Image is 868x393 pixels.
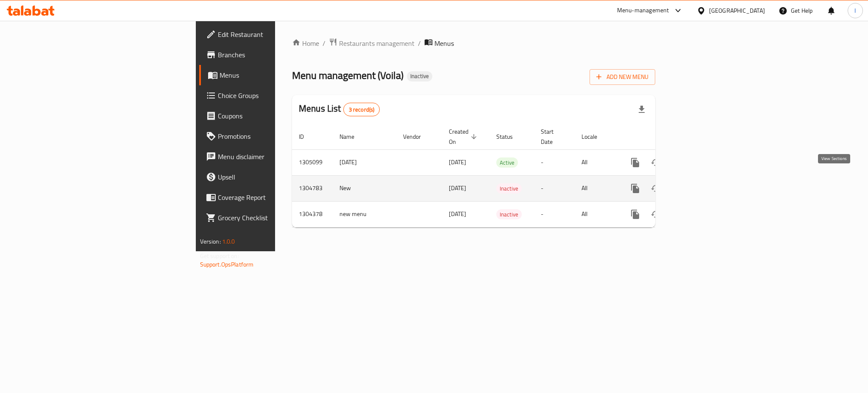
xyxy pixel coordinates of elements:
[709,6,765,15] div: [GEOGRAPHIC_DATA]
[541,126,565,147] span: Start Date
[199,187,341,208] a: Coverage Report
[575,149,618,175] td: All
[496,210,522,219] span: Inactive
[645,204,666,225] button: Change Status
[496,157,518,168] div: Active
[596,72,648,82] span: Add New Menu
[218,172,334,182] span: Upsell
[645,178,666,199] button: Change Status
[218,29,334,39] span: Edit Restaurant
[534,175,575,201] td: -
[199,65,341,85] a: Menus
[339,38,415,48] span: Restaurants management
[292,38,655,49] nav: breadcrumb
[199,126,341,146] a: Promotions
[218,152,334,162] span: Menu disclaimer
[632,99,652,120] div: Export file
[590,69,655,85] button: Add New Menu
[449,126,479,147] span: Created On
[333,175,396,201] td: New
[218,90,334,101] span: Choice Groups
[496,184,522,194] span: Inactive
[617,6,669,16] div: Menu-management
[407,73,432,80] span: Inactive
[218,213,334,223] span: Grocery Checklist
[218,131,334,141] span: Promotions
[625,204,645,225] button: more
[343,103,380,116] div: Total records count
[199,146,341,167] a: Menu disclaimer
[292,124,713,227] table: enhanced table
[407,71,432,81] div: Inactive
[200,236,221,247] span: Version:
[625,178,645,199] button: more
[200,259,254,270] a: Support.OpsPlatform
[339,132,365,142] span: Name
[333,149,396,175] td: [DATE]
[496,132,524,142] span: Status
[575,175,618,201] td: All
[344,106,380,114] span: 3 record(s)
[618,124,713,150] th: Actions
[449,208,466,219] span: [DATE]
[403,132,432,142] span: Vendor
[581,132,608,142] span: Locale
[199,24,341,45] a: Edit Restaurant
[218,192,334,202] span: Coverage Report
[434,38,454,48] span: Menus
[496,158,518,168] span: Active
[418,38,421,48] li: /
[218,111,334,121] span: Coupons
[199,45,341,65] a: Branches
[496,209,522,219] div: Inactive
[625,152,645,173] button: more
[575,201,618,227] td: All
[449,157,466,168] span: [DATE]
[299,102,380,116] h2: Menus List
[534,201,575,227] td: -
[299,132,315,142] span: ID
[199,85,341,106] a: Choice Groups
[222,236,235,247] span: 1.0.0
[199,167,341,187] a: Upsell
[199,106,341,126] a: Coupons
[200,250,239,261] span: Get support on:
[199,208,341,228] a: Grocery Checklist
[329,38,415,49] a: Restaurants management
[333,201,396,227] td: new menu
[534,149,575,175] td: -
[854,6,856,15] span: I
[645,152,666,173] button: Change Status
[449,182,466,194] span: [DATE]
[220,70,334,80] span: Menus
[218,50,334,60] span: Branches
[292,66,403,85] span: Menu management ( Voila )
